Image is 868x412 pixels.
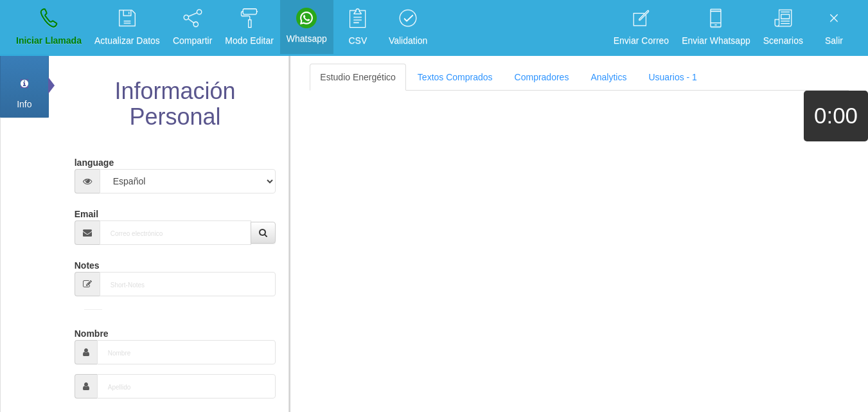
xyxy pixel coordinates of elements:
label: language [75,152,114,169]
p: Scenarios [763,33,803,48]
a: Iniciar Llamada [12,4,86,52]
a: Analytics [580,64,637,91]
h2: Información Personal [71,78,279,129]
a: Estudio Energético [310,64,406,91]
input: Correo electrónico [100,220,252,245]
a: Usuarios - 1 [638,64,707,91]
p: Compartir [173,33,212,48]
p: CSV [340,33,376,48]
p: Modo Editar [225,33,273,48]
h1: 0:00 [804,103,868,129]
a: Whatsapp [282,4,332,50]
p: Iniciar Llamada [16,33,82,48]
p: Salir [816,33,852,48]
a: Actualizar Datos [90,4,164,52]
p: Actualizar Datos [94,33,160,48]
p: Whatsapp [287,31,327,46]
label: Nombre [75,323,109,340]
p: Enviar Correo [614,33,669,48]
a: Compartir [168,4,217,52]
label: Notes [75,255,100,272]
a: Salir [811,4,856,52]
input: Apellido [97,374,276,399]
a: CSV [335,4,380,52]
a: Enviar Correo [609,4,673,52]
p: Validation [389,33,427,48]
a: Enviar Whatsapp [677,4,755,52]
a: Validation [384,4,432,52]
label: Email [75,203,98,220]
a: Scenarios [759,4,808,52]
p: Enviar Whatsapp [682,33,750,48]
a: Modo Editar [220,4,278,52]
input: Short-Notes [100,272,276,296]
input: Nombre [97,340,276,364]
a: Textos Comprados [407,64,503,91]
a: Compradores [504,64,580,91]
